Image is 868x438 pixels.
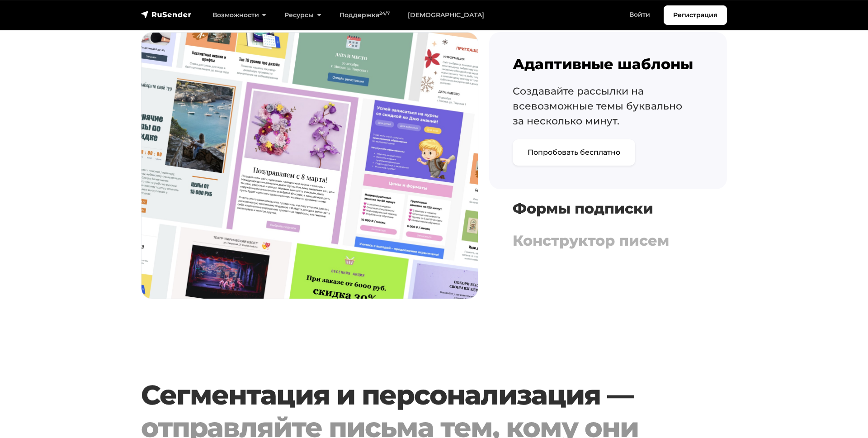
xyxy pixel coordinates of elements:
[664,5,727,25] a: Регистрация
[620,5,659,24] a: Войти
[203,6,275,24] a: Возможности
[275,6,330,24] a: Ресурсы
[513,232,703,249] h4: Конструктор писем
[399,6,493,24] a: [DEMOGRAPHIC_DATA]
[141,10,192,19] img: RuSender
[513,200,703,217] h4: Формы подписки
[330,6,399,24] a: Поддержка24/7
[379,10,390,16] sup: 24/7
[513,139,635,166] a: Попробовать бесплатно
[142,33,478,299] img: platform-tab-01.jpg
